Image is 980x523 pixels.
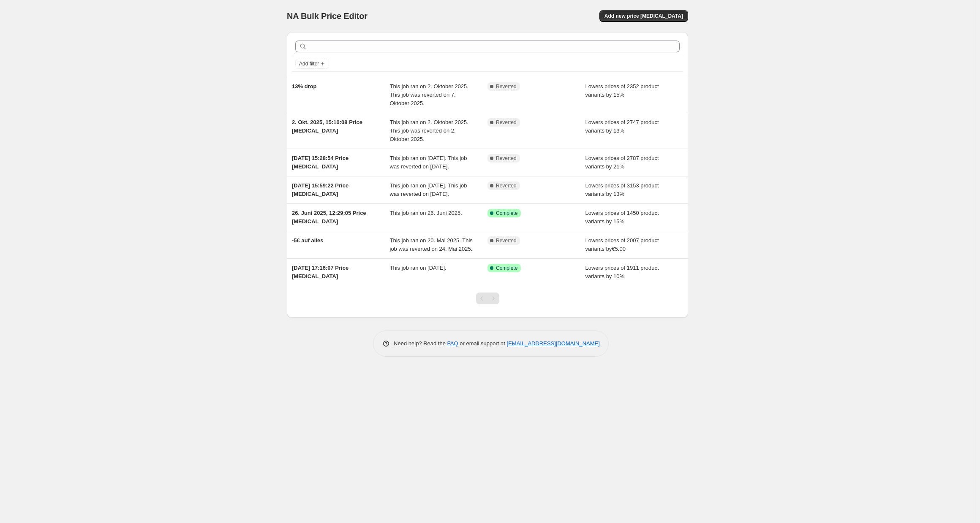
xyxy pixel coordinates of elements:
[458,340,507,347] span: or email support at
[292,210,366,225] span: 26. Juni 2025, 12:29:05 Price [MEDICAL_DATA]
[585,182,659,197] span: Lowers prices of 3153 product variants by 13%
[292,237,323,244] span: -5€ auf alles
[496,210,517,217] span: Complete
[585,119,659,134] span: Lowers prices of 2747 product variants by 13%
[292,119,362,134] span: 2. Okt. 2025, 15:10:08 Price [MEDICAL_DATA]
[585,210,659,225] span: Lowers prices of 1450 product variants by 15%
[585,265,659,279] span: Lowers prices of 1911 product variants by 10%
[585,155,659,170] span: Lowers prices of 2787 product variants by 21%
[585,237,659,252] span: Lowers prices of 2007 product variants by
[496,237,517,244] span: Reverted
[612,246,626,252] span: €5.00
[295,59,329,69] button: Add filter
[496,155,517,162] span: Reverted
[390,83,468,106] span: This job ran on 2. Oktober 2025. This job was reverted on 7. Oktober 2025.
[292,265,348,279] span: [DATE] 17:16:07 Price [MEDICAL_DATA]
[292,182,348,197] span: [DATE] 15:59:22 Price [MEDICAL_DATA]
[507,340,600,347] a: [EMAIL_ADDRESS][DOMAIN_NAME]
[292,83,317,89] span: 13% drop
[390,210,462,216] span: This job ran on 26. Juni 2025.
[299,60,319,67] span: Add filter
[496,265,517,271] span: Complete
[292,155,348,170] span: [DATE] 15:28:54 Price [MEDICAL_DATA]
[496,182,517,189] span: Reverted
[476,293,499,304] nav: Pagination
[599,10,688,22] button: Add new price [MEDICAL_DATA]
[394,340,447,347] span: Need help? Read the
[390,155,467,170] span: This job ran on [DATE]. This job was reverted on [DATE].
[390,265,446,271] span: This job ran on [DATE].
[287,11,367,21] span: NA Bulk Price Editor
[496,83,517,90] span: Reverted
[604,13,683,19] span: Add new price [MEDICAL_DATA]
[390,182,467,197] span: This job ran on [DATE]. This job was reverted on [DATE].
[390,237,473,252] span: This job ran on 20. Mai 2025. This job was reverted on 24. Mai 2025.
[390,119,468,142] span: This job ran on 2. Oktober 2025. This job was reverted on 2. Oktober 2025.
[496,119,517,126] span: Reverted
[447,340,458,347] a: FAQ
[585,83,659,98] span: Lowers prices of 2352 product variants by 15%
